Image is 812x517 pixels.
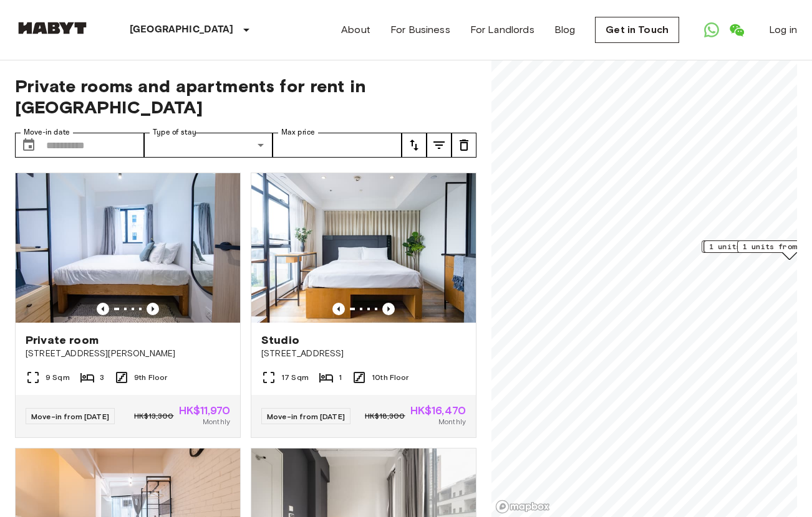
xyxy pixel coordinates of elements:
label: Type of stay [153,127,196,138]
button: Previous image [97,303,109,315]
a: Blog [554,22,576,37]
span: Monthly [203,416,230,427]
a: For Business [390,22,450,37]
a: Open WhatsApp [699,17,724,42]
span: Monthly [438,416,466,427]
span: Move-in from [DATE] [267,412,345,421]
span: 1 [339,372,342,383]
button: tune [427,133,452,158]
a: Mapbox logo [495,500,550,514]
a: For Landlords [470,22,534,37]
button: Previous image [147,303,159,315]
p: [GEOGRAPHIC_DATA] [130,22,234,37]
img: Marketing picture of unit HK-01-001-016-01 [251,173,476,323]
span: HK$16,470 [410,405,466,416]
span: [STREET_ADDRESS][PERSON_NAME] [26,348,230,360]
button: Choose date [16,133,41,158]
label: Move-in date [24,127,70,138]
a: Marketing picture of unit HK-01-046-009-03Previous imagePrevious imagePrivate room[STREET_ADDRESS... [15,173,241,438]
button: Previous image [382,303,395,315]
span: Private rooms and apartments for rent in [GEOGRAPHIC_DATA] [15,75,476,118]
button: Previous image [332,303,345,315]
span: HK$13,300 [134,410,173,422]
img: Habyt [15,22,90,34]
span: 10th Floor [372,372,409,383]
a: Log in [769,22,797,37]
span: 17 Sqm [281,372,309,383]
a: Get in Touch [595,17,679,43]
span: Studio [261,333,299,348]
span: 9th Floor [134,372,167,383]
a: Marketing picture of unit HK-01-001-016-01Previous imagePrevious imageStudio[STREET_ADDRESS]17 Sq... [251,173,476,438]
span: Move-in from [DATE] [31,412,109,421]
button: tune [452,133,476,158]
span: 9 Sqm [46,372,70,383]
span: HK$11,970 [179,405,230,416]
button: tune [402,133,427,158]
span: HK$18,300 [365,410,405,422]
a: Open WeChat [724,17,749,42]
span: 3 [100,372,104,383]
a: About [341,22,370,37]
span: [STREET_ADDRESS] [261,348,466,360]
img: Marketing picture of unit HK-01-046-009-03 [16,173,240,323]
span: Private room [26,333,99,348]
label: Max price [281,127,315,138]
